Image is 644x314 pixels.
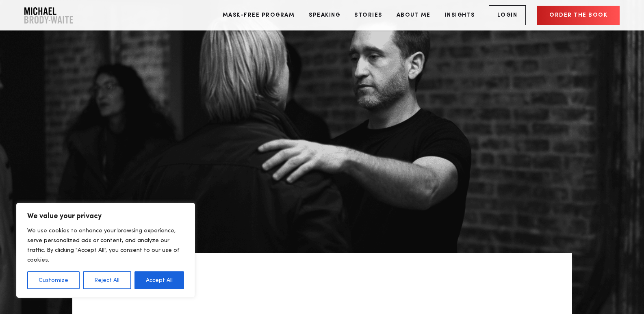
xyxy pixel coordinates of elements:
[16,203,195,298] div: We value your privacy
[27,271,80,289] button: Customize
[83,271,131,289] button: Reject All
[24,7,73,24] img: Company Logo
[24,7,73,24] a: Company Logo Company Logo
[27,211,184,221] p: We value your privacy
[27,226,184,265] p: We use cookies to enhance your browsing experience, serve personalized ads or content, and analyz...
[537,6,620,25] a: Order the book
[134,271,184,289] button: Accept All
[489,5,526,25] a: Login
